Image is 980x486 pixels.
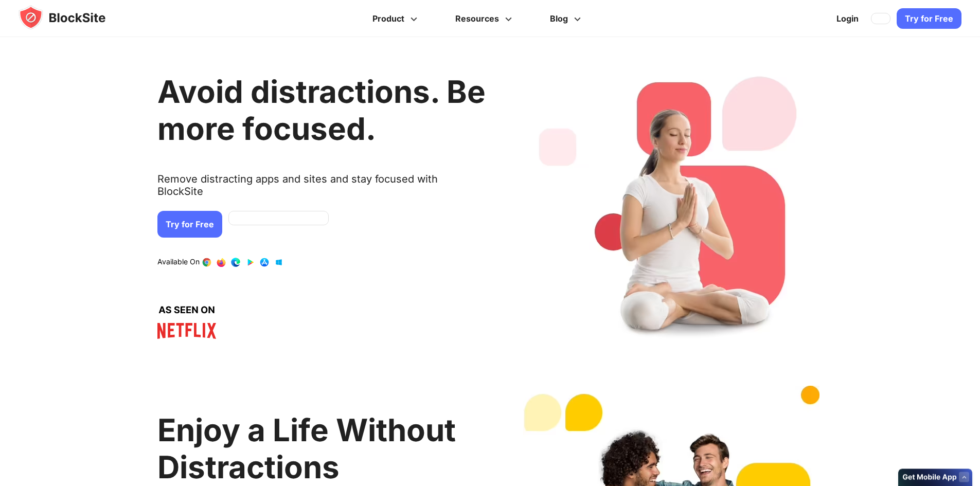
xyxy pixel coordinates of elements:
[157,411,486,485] h2: Enjoy a Life Without Distractions
[830,6,865,31] a: Login
[897,8,961,29] a: Try for Free
[157,211,222,238] a: Try for Free
[19,5,126,30] img: blocksite-icon.5d769676.svg
[157,257,200,267] text: Available On
[157,73,486,147] h1: Avoid distractions. Be more focused.
[157,173,486,206] text: Remove distracting apps and sites and stay focused with BlockSite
